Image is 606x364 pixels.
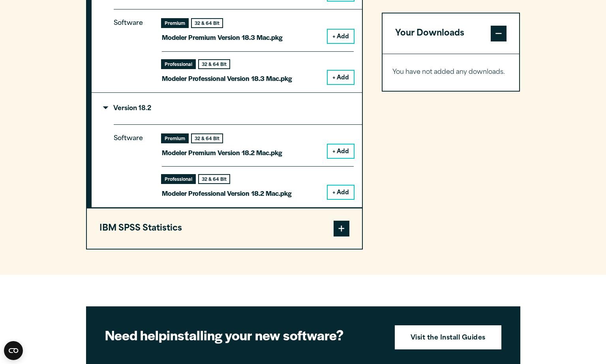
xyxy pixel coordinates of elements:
[328,186,354,199] button: + Add
[105,326,381,344] h2: installing your new software?
[383,13,520,54] button: Your Downloads
[87,208,362,249] button: IBM SPSS Statistics
[105,325,167,344] strong: Need help
[328,144,354,158] button: + Add
[383,54,520,91] div: Your Downloads
[192,134,222,143] div: 32 & 64 Bit
[162,147,282,158] p: Modeler Premium Version 18.2 Mac.pkg
[92,93,362,124] summary: Version 18.2
[162,32,283,43] p: Modeler Premium Version 18.3 Mac.pkg
[162,19,188,27] div: Premium
[411,333,486,343] strong: Visit the Install Guides
[395,325,501,350] a: Visit the Install Guides
[199,175,229,183] div: 32 & 64 Bit
[392,67,510,78] p: You have not added any downloads.
[104,105,151,112] p: Version 18.2
[328,71,354,84] button: + Add
[162,60,195,68] div: Professional
[192,19,222,27] div: 32 & 64 Bit
[162,134,188,143] div: Premium
[199,60,229,68] div: 32 & 64 Bit
[4,341,23,360] button: Open CMP widget
[162,73,292,84] p: Modeler Professional Version 18.3 Mac.pkg
[114,18,149,77] p: Software
[328,30,354,43] button: + Add
[162,188,292,199] p: Modeler Professional Version 18.2 Mac.pkg
[114,133,149,193] p: Software
[162,175,195,183] div: Professional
